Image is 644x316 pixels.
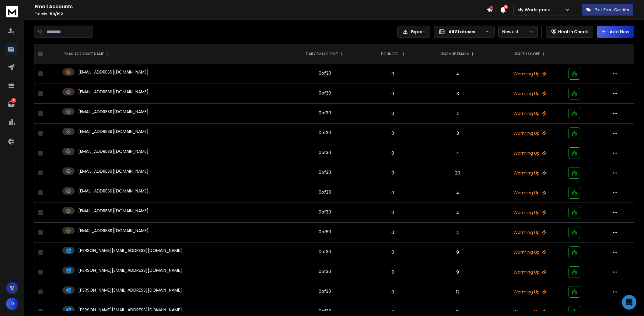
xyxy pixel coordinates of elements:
p: WARMUP EMAILS [440,52,469,56]
p: 0 [369,91,417,97]
button: Export [397,26,430,38]
p: DAILY EMAILS SENT [306,52,338,56]
p: [EMAIL_ADDRESS][DOMAIN_NAME] [78,188,149,194]
p: 0 [369,249,417,255]
p: 0 [369,309,417,315]
p: [EMAIL_ADDRESS][DOMAIN_NAME] [78,89,149,95]
p: [PERSON_NAME][EMAIL_ADDRESS][DOMAIN_NAME] [78,247,182,253]
p: [EMAIL_ADDRESS][DOMAIN_NAME] [78,208,149,214]
button: D [6,298,18,310]
div: 0 of 30 [319,268,331,275]
td: 4 [421,203,495,223]
p: Warming Up [499,289,561,295]
img: logo [6,6,18,17]
td: 12 [421,282,495,302]
p: [PERSON_NAME][EMAIL_ADDRESS][DOMAIN_NAME] [78,267,182,273]
p: 0 [369,170,417,176]
td: 4 [421,64,495,84]
td: 9 [421,242,495,262]
button: Get Free Credits [582,4,633,16]
p: Warming Up [499,309,561,315]
div: 0 of 30 [319,70,331,76]
td: 20 [421,163,495,183]
p: Get Free Credits [594,7,629,13]
div: 0 of 30 [319,169,331,175]
span: 50 / 192 [50,11,63,16]
div: 0 of 30 [319,189,331,195]
div: 0 of 30 [319,90,331,96]
span: 50 [504,5,508,9]
p: [EMAIL_ADDRESS][DOMAIN_NAME] [78,228,149,234]
a: 1 [5,98,17,110]
p: Health Check [558,29,588,35]
p: 1 [11,98,16,103]
p: Warming Up [499,91,561,97]
p: 0 [369,190,417,196]
p: Emails : [35,12,487,16]
p: Warming Up [499,110,561,117]
td: 4 [421,223,495,242]
p: All Statuses [449,29,482,35]
p: BOUNCES [381,52,398,56]
p: 0 [369,229,417,235]
div: 0 of 50 [319,229,331,235]
td: 3 [421,124,495,143]
p: [PERSON_NAME][EMAIL_ADDRESS][DOMAIN_NAME] [78,307,182,313]
div: 0 of 30 [319,249,331,255]
p: [EMAIL_ADDRESS][DOMAIN_NAME] [78,109,149,115]
div: 0 of 30 [319,209,331,215]
button: Health Check [546,26,593,38]
p: 0 [369,269,417,275]
p: My Workspace [517,7,553,13]
p: Warming Up [499,130,561,136]
p: [PERSON_NAME][EMAIL_ADDRESS][DOMAIN_NAME] [78,287,182,293]
div: 0 of 30 [319,149,331,156]
td: 9 [421,262,495,282]
div: 0 of 30 [319,288,331,294]
p: 0 [369,289,417,295]
p: Warming Up [499,150,561,156]
p: 0 [369,110,417,117]
div: 0 of 30 [319,308,331,314]
p: Warming Up [499,170,561,176]
p: Warming Up [499,269,561,275]
h1: Email Accounts [35,3,487,10]
button: Newest [498,26,538,38]
td: 4 [421,104,495,124]
p: 0 [369,71,417,77]
div: 0 of 30 [319,130,331,136]
p: Warming Up [499,249,561,255]
p: Warming Up [499,229,561,235]
td: 3 [421,84,495,104]
p: Warming Up [499,190,561,196]
p: [EMAIL_ADDRESS][DOMAIN_NAME] [78,69,149,75]
p: [EMAIL_ADDRESS][DOMAIN_NAME] [78,168,149,174]
button: Add New [597,26,634,38]
p: Warming Up [499,210,561,216]
p: 0 [369,210,417,216]
p: 0 [369,130,417,136]
p: 0 [369,150,417,156]
p: HEALTH SCORE [514,52,540,56]
p: [EMAIL_ADDRESS][DOMAIN_NAME] [78,148,149,154]
td: 4 [421,143,495,163]
p: [EMAIL_ADDRESS][DOMAIN_NAME] [78,128,149,135]
div: 0 of 30 [319,110,331,116]
td: 4 [421,183,495,203]
p: Warming Up [499,71,561,77]
div: Open Intercom Messenger [622,295,636,310]
div: EMAIL ACCOUNT NAME [64,52,110,56]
